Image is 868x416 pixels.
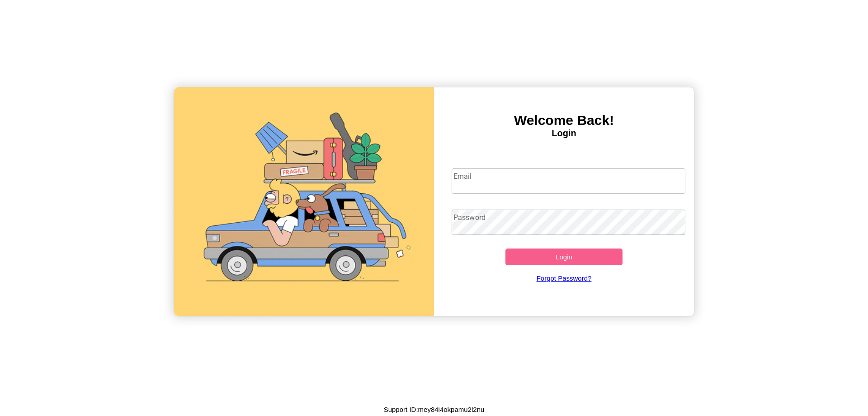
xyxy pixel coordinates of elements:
button: Login [505,249,623,265]
img: gif [174,87,434,316]
h4: Login [434,128,694,139]
a: Forgot Password? [447,265,681,291]
h3: Welcome Back! [434,113,694,128]
p: Support ID: mey84i4okpamu2l2nu [384,403,485,416]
